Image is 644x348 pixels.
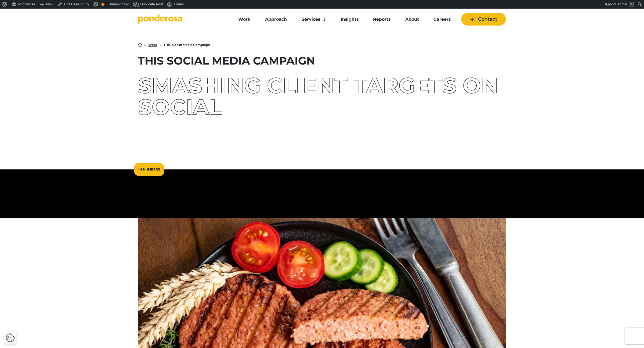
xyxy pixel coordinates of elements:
div: In Numbers [134,163,164,176]
button: Cookie Settings [6,333,15,342]
a: Services [295,14,332,25]
a: Contact [461,13,506,26]
img: Revisit consent button [6,333,15,342]
a: Reports [367,14,397,25]
div: OK [101,3,104,6]
a: Careers [427,14,457,25]
a: Approach [259,14,293,25]
li: ▶︎ [160,43,161,47]
a: Work [232,14,257,25]
a: About [399,14,425,25]
li: THIS Social Media Campaign [164,43,210,47]
a: Go to homepage [138,14,224,25]
a: Home [138,43,142,47]
a: Insights [335,14,365,25]
a: Work [148,43,157,47]
h1: THIS Social Media Campaign [138,55,506,66]
span: pond_admin [608,2,627,6]
div: Smashing Client Targets on Social [138,75,506,118]
li: ▶︎ [144,43,146,47]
